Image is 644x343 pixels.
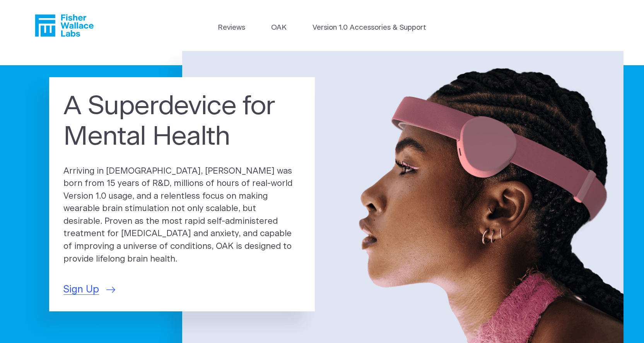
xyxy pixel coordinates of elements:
[313,22,426,33] a: Version 1.0 Accessories & Support
[218,22,245,33] a: Reviews
[63,282,99,297] span: Sign Up
[35,14,94,37] a: Fisher Wallace
[63,91,301,152] h1: A Superdevice for Mental Health
[271,22,287,33] a: OAK
[63,165,301,266] p: Arriving in [DEMOGRAPHIC_DATA], [PERSON_NAME] was born from 15 years of R&D, millions of hours of...
[63,282,115,297] a: Sign Up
